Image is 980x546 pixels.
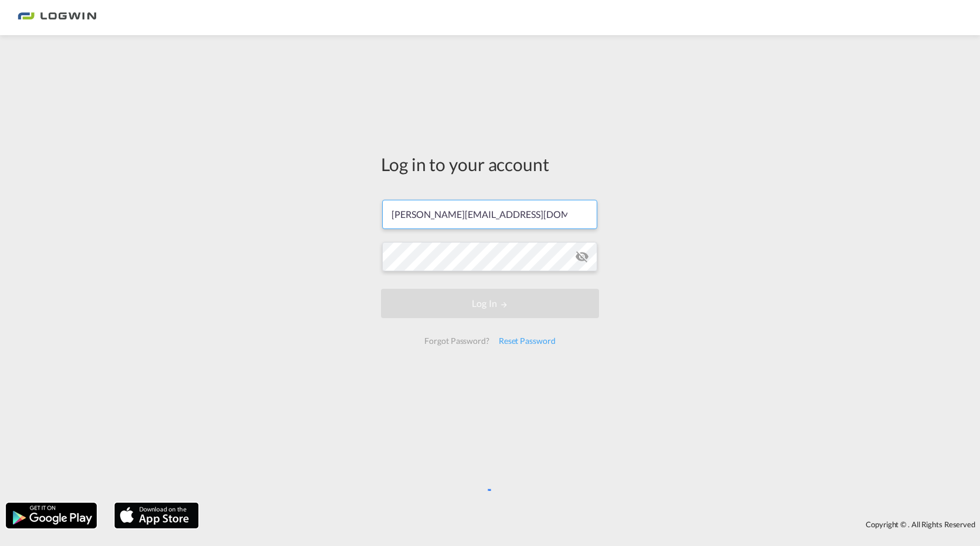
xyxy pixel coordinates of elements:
[420,330,494,352] div: Forgot Password?
[205,514,980,534] div: Copyright © . All Rights Reserved
[575,250,589,264] md-icon: icon-eye-off
[381,152,599,176] div: Log in to your account
[5,501,98,530] img: google.png
[113,501,200,530] img: apple.png
[494,330,560,352] div: Reset Password
[382,200,597,229] input: Enter email/phone number
[381,289,599,318] button: LOGIN
[18,5,97,31] img: bc73a0e0d8c111efacd525e4c8ad7d32.png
